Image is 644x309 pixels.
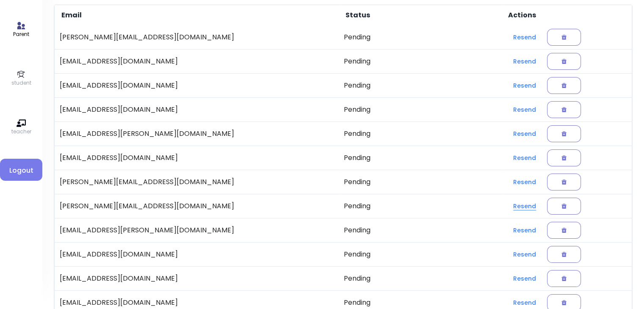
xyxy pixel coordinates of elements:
[55,194,339,218] td: [PERSON_NAME][EMAIL_ADDRESS][DOMAIN_NAME]
[55,242,339,266] td: [EMAIL_ADDRESS][DOMAIN_NAME]
[506,223,543,238] button: Resend
[506,10,536,20] span: Actions
[339,146,501,170] td: Pending
[506,78,543,93] button: Resend
[55,146,339,170] td: [EMAIL_ADDRESS][DOMAIN_NAME]
[13,21,29,38] a: Parent
[339,218,501,242] td: Pending
[11,70,31,87] a: student
[55,170,339,194] td: [PERSON_NAME][EMAIL_ADDRESS][DOMAIN_NAME]
[339,170,501,194] td: Pending
[339,49,501,73] td: Pending
[506,247,543,262] button: Resend
[55,266,339,290] td: [EMAIL_ADDRESS][DOMAIN_NAME]
[339,194,501,218] td: Pending
[506,54,543,69] button: Resend
[11,79,31,87] p: student
[11,128,31,135] p: teacher
[506,271,543,286] button: Resend
[60,10,82,20] span: Email
[339,25,501,49] td: Pending
[339,73,501,97] td: Pending
[506,150,543,166] button: Resend
[506,126,543,141] button: Resend
[55,218,339,242] td: [EMAIL_ADDRESS][PERSON_NAME][DOMAIN_NAME]
[13,30,29,38] p: Parent
[339,242,501,266] td: Pending
[339,266,501,290] td: Pending
[55,25,339,49] td: [PERSON_NAME][EMAIL_ADDRESS][DOMAIN_NAME]
[506,102,543,117] button: Resend
[55,73,339,97] td: [EMAIL_ADDRESS][DOMAIN_NAME]
[11,119,31,135] a: teacher
[55,49,339,73] td: [EMAIL_ADDRESS][DOMAIN_NAME]
[339,121,501,146] td: Pending
[506,199,543,214] button: Resend
[339,97,501,121] td: Pending
[55,121,339,146] td: [EMAIL_ADDRESS][PERSON_NAME][DOMAIN_NAME]
[506,174,543,190] button: Resend
[7,166,36,176] span: Logout
[344,10,370,20] span: Status
[55,97,339,121] td: [EMAIL_ADDRESS][DOMAIN_NAME]
[506,30,543,45] button: Resend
